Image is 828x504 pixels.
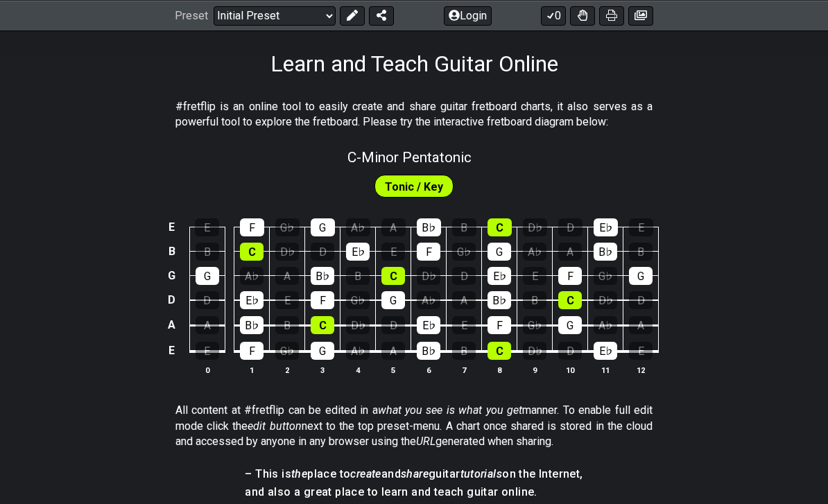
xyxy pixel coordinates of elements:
[240,218,264,236] div: F
[488,342,511,360] div: C
[417,291,440,309] div: A♭
[311,243,334,261] div: D
[240,316,264,334] div: B♭
[311,291,334,309] div: F
[629,291,653,309] div: D
[311,342,334,360] div: G
[417,342,440,360] div: B♭
[346,267,370,285] div: B
[347,149,472,166] span: C - Minor Pentatonic
[570,6,595,25] button: Toggle Dexterity for all fretkits
[488,316,511,334] div: F
[594,218,618,236] div: E♭
[558,267,582,285] div: F
[381,291,405,309] div: G
[411,363,447,377] th: 6
[523,218,547,236] div: D♭
[196,267,219,285] div: G
[416,435,435,448] em: URL
[305,363,340,377] th: 3
[452,342,476,360] div: B
[488,243,511,261] div: G
[275,291,299,309] div: E
[417,243,440,261] div: F
[523,291,546,309] div: B
[346,218,370,236] div: A♭
[350,467,381,480] em: create
[460,467,503,480] em: tutorials
[523,316,546,334] div: G♭
[270,51,558,77] h1: Learn and Teach Guitar Online
[196,316,219,334] div: A
[291,467,307,480] em: the
[376,363,411,377] th: 5
[482,363,517,377] th: 8
[240,243,264,261] div: C
[523,267,546,285] div: E
[311,267,334,285] div: B♭
[523,342,546,360] div: D♭
[240,267,264,285] div: A♭
[346,243,370,261] div: E♭
[452,291,476,309] div: A
[558,291,582,309] div: C
[558,243,582,261] div: A
[369,6,394,25] button: Share Preset
[452,218,476,236] div: B
[275,316,299,334] div: B
[629,267,653,285] div: G
[623,363,659,377] th: 12
[401,467,429,480] em: share
[628,6,653,25] button: Create image
[175,403,653,449] p: All content at #fretflip can be edited in a manner. To enable full edit mode click the next to th...
[340,6,365,25] button: Edit Preset
[417,218,441,236] div: B♭
[594,342,617,360] div: E♭
[629,316,653,334] div: A
[594,316,617,334] div: A♭
[164,239,180,263] td: B
[452,316,476,334] div: E
[517,363,553,377] th: 9
[417,316,440,334] div: E♭
[629,243,653,261] div: B
[275,218,300,236] div: G♭
[164,312,180,338] td: A
[175,99,653,130] p: #fretflip is an online tool to easily create and share guitar fretboard charts, it also serves as...
[311,316,334,334] div: C
[346,316,370,334] div: D♭
[381,316,405,334] div: D
[594,267,617,285] div: G♭
[588,363,623,377] th: 11
[240,342,264,360] div: F
[275,243,299,261] div: D♭
[629,218,653,236] div: E
[196,243,219,261] div: B
[234,363,270,377] th: 1
[444,6,492,25] button: Login
[553,363,588,377] th: 10
[175,9,208,22] span: Preset
[311,218,335,236] div: G
[270,363,305,377] th: 2
[248,419,301,433] em: edit button
[594,291,617,309] div: D♭
[346,291,370,309] div: G♭
[245,467,583,482] h4: – This is place to and guitar on the Internet,
[381,243,405,261] div: E
[164,288,180,313] td: D
[558,342,582,360] div: D
[275,342,299,360] div: G♭
[541,6,566,25] button: 0
[558,218,583,236] div: D
[189,363,225,377] th: 0
[164,338,180,364] td: E
[164,263,180,288] td: G
[245,485,583,500] h4: and also a great place to learn and teach guitar online.
[558,316,582,334] div: G
[488,218,512,236] div: C
[340,363,376,377] th: 4
[164,215,180,239] td: E
[196,342,219,360] div: E
[214,6,336,25] select: Preset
